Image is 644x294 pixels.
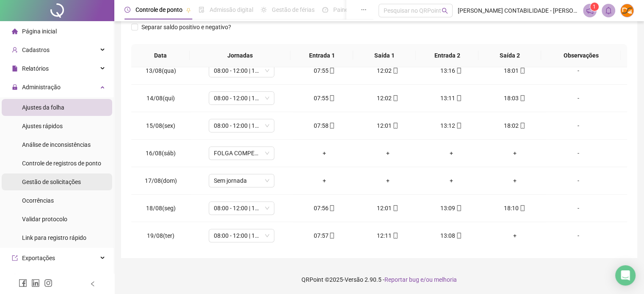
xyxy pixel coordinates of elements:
[333,6,366,13] span: Painel do DP
[299,121,349,130] div: 07:58
[345,276,363,283] span: Versão
[22,65,49,72] span: Relatórios
[363,231,413,240] div: 12:11
[490,203,540,213] div: 18:10
[328,95,335,101] span: mobile
[553,121,603,130] div: -
[22,216,67,223] span: Validar protocolo
[22,47,50,53] span: Cadastros
[455,123,462,129] span: mobile
[363,121,413,130] div: 12:01
[363,66,413,75] div: 12:02
[22,28,57,35] span: Página inicial
[553,93,603,103] div: -
[44,279,53,287] span: instagram
[299,176,349,185] div: +
[272,6,315,13] span: Gestão de férias
[426,176,476,185] div: +
[490,176,540,185] div: +
[261,7,267,13] span: sun
[214,174,269,187] span: Sem jornada
[22,84,61,91] span: Administração
[146,122,175,129] span: 15/08(sex)
[22,160,101,167] span: Controle de registros de ponto
[12,66,18,71] span: file
[442,8,448,14] span: search
[519,205,525,211] span: mobile
[621,4,633,17] img: 51255
[426,231,476,240] div: 13:08
[458,6,578,15] span: [PERSON_NAME] CONTABILIDADE - [PERSON_NAME] CONTABILIDADE E CONSULTORIA LTDA
[146,205,176,212] span: 18/08(seg)
[12,255,18,261] span: export
[22,197,54,204] span: Ocorrências
[147,232,174,239] span: 19/08(ter)
[131,44,190,67] th: Data
[392,233,398,239] span: mobile
[12,47,18,53] span: user-add
[490,148,540,158] div: +
[328,205,335,211] span: mobile
[363,148,413,158] div: +
[210,6,253,13] span: Admissão digital
[455,205,462,211] span: mobile
[22,234,86,241] span: Link para registro rápido
[478,44,541,67] th: Saída 2
[363,93,413,103] div: 12:02
[328,233,335,239] span: mobile
[392,68,398,74] span: mobile
[90,281,96,287] span: left
[186,8,191,13] span: pushpin
[328,123,335,129] span: mobile
[322,7,328,13] span: dashboard
[553,66,603,75] div: -
[214,119,269,132] span: 08:00 - 12:00 | 13:12 - 18:00
[590,3,599,11] sup: 1
[214,64,269,77] span: 08:00 - 12:00 | 13:12 - 18:00
[605,7,612,14] span: bell
[361,7,367,13] span: ellipsis
[548,51,614,60] span: Observações
[328,68,335,74] span: mobile
[593,4,596,10] span: 1
[22,179,81,185] span: Gestão de solicitações
[519,123,525,129] span: mobile
[384,276,457,283] span: Reportar bug e/ou melhoria
[22,123,63,129] span: Ajustes rápidos
[214,147,269,159] span: FOLGA COMPENSATÓRIA
[214,92,269,104] span: 08:00 - 12:00 | 13:12 - 18:00
[519,68,525,74] span: mobile
[553,231,603,240] div: -
[490,121,540,130] div: 18:02
[22,273,53,280] span: Integrações
[553,148,603,158] div: -
[22,255,55,261] span: Exportações
[455,233,462,239] span: mobile
[135,6,182,13] span: Controle de ponto
[392,95,398,101] span: mobile
[146,67,176,74] span: 13/08(qua)
[416,44,478,67] th: Entrada 2
[12,28,18,34] span: home
[586,7,594,14] span: notification
[214,202,269,214] span: 08:00 - 12:00 | 13:12 - 18:00
[199,7,205,13] span: file-done
[455,95,462,101] span: mobile
[426,66,476,75] div: 13:16
[519,95,525,101] span: mobile
[299,66,349,75] div: 07:55
[12,84,18,90] span: lock
[146,150,176,157] span: 16/08(sáb)
[299,148,349,158] div: +
[138,22,235,32] span: Separar saldo positivo e negativo?
[541,44,621,67] th: Observações
[363,176,413,185] div: +
[615,265,636,286] div: Open Intercom Messenger
[214,229,269,242] span: 08:00 - 12:00 | 13:12 - 18:00
[31,279,40,287] span: linkedin
[426,203,476,213] div: 13:09
[124,7,130,13] span: clock-circle
[455,68,462,74] span: mobile
[299,93,349,103] div: 07:55
[426,148,476,158] div: +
